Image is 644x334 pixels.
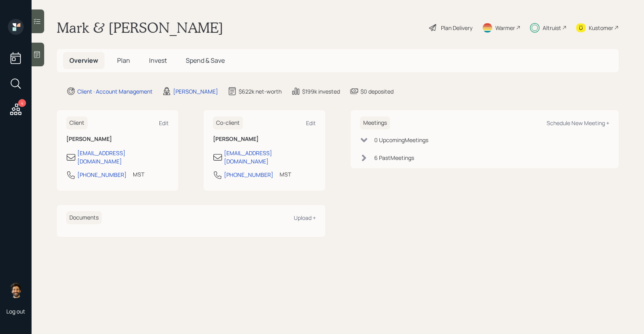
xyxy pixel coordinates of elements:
[173,87,218,96] div: [PERSON_NAME]
[117,56,130,65] span: Plan
[589,24,613,32] div: Kustomer
[159,119,169,127] div: Edit
[224,171,273,179] div: [PHONE_NUMBER]
[57,19,223,36] h1: Mark & [PERSON_NAME]
[77,171,127,179] div: [PHONE_NUMBER]
[239,87,282,96] div: $622k net-worth
[224,149,315,165] div: [EMAIL_ADDRESS][DOMAIN_NAME]
[77,149,169,165] div: [EMAIL_ADDRESS][DOMAIN_NAME]
[441,24,472,32] div: Plan Delivery
[66,116,88,129] h6: Client
[374,136,428,144] div: 0 Upcoming Meeting s
[306,119,316,127] div: Edit
[149,56,167,65] span: Invest
[360,116,390,129] h6: Meetings
[69,56,98,65] span: Overview
[6,308,25,315] div: Log out
[374,154,414,162] div: 6 Past Meeting s
[8,282,24,298] img: eric-schwartz-headshot.png
[302,87,340,96] div: $199k invested
[213,116,243,129] h6: Co-client
[360,87,394,96] div: $0 deposited
[186,56,225,65] span: Spend & Save
[294,214,316,221] div: Upload +
[66,136,169,143] h6: [PERSON_NAME]
[18,99,26,107] div: 4
[213,136,315,143] h6: [PERSON_NAME]
[280,170,291,178] div: MST
[543,24,561,32] div: Altruist
[547,119,609,127] div: Schedule New Meeting +
[66,211,102,224] h6: Documents
[77,87,153,96] div: Client · Account Management
[133,170,144,178] div: MST
[495,24,515,32] div: Warmer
